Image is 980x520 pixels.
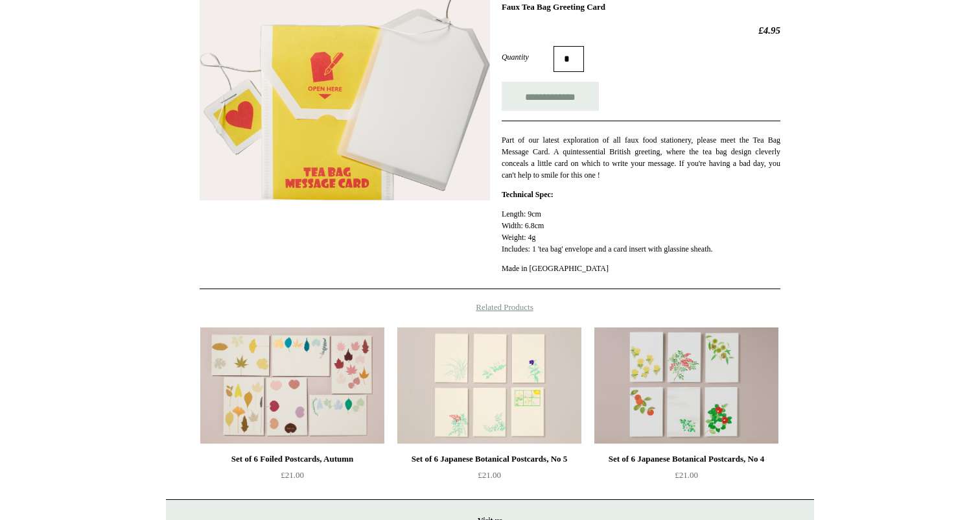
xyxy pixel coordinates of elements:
span: £21.00 [281,470,304,480]
p: Made in [GEOGRAPHIC_DATA] [502,263,780,274]
p: Part of our latest exploration of all faux food stationery, please meet the Tea Bag Message Card.... [502,134,780,181]
a: Set of 6 Japanese Botanical Postcards, No 4 Set of 6 Japanese Botanical Postcards, No 4 [594,327,778,444]
a: Set of 6 Foiled Postcards, Autumn Set of 6 Foiled Postcards, Autumn [200,327,384,444]
h2: £4.95 [502,25,780,36]
span: £21.00 [675,470,698,480]
label: Quantity [502,51,554,63]
span: £21.00 [478,470,501,480]
img: Set of 6 Japanese Botanical Postcards, No 4 [594,327,778,444]
a: Set of 6 Japanese Botanical Postcards, No 5 £21.00 [397,451,581,504]
img: Set of 6 Japanese Botanical Postcards, No 5 [397,327,581,444]
div: Set of 6 Foiled Postcards, Autumn [204,451,381,467]
p: Length: 9cm Width: 6.8cm Weight: 4g Includes: 1 'tea bag' envelope and a card insert with glassin... [502,208,780,255]
h1: Faux Tea Bag Greeting Card [502,2,780,12]
div: Set of 6 Japanese Botanical Postcards, No 4 [598,451,775,467]
a: Set of 6 Japanese Botanical Postcards, No 5 Set of 6 Japanese Botanical Postcards, No 5 [397,327,581,444]
h4: Related Products [166,302,814,313]
img: Set of 6 Foiled Postcards, Autumn [200,327,384,444]
a: Set of 6 Foiled Postcards, Autumn £21.00 [200,451,384,504]
a: Set of 6 Japanese Botanical Postcards, No 4 £21.00 [594,451,778,504]
strong: Technical Spec: [502,190,554,199]
div: Set of 6 Japanese Botanical Postcards, No 5 [401,451,578,467]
